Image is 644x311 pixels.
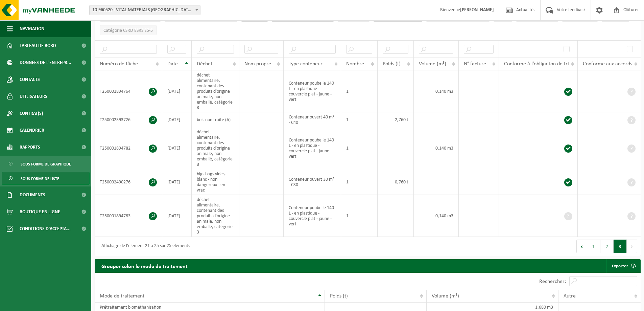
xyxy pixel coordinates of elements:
td: [DATE] [162,169,192,195]
td: déchet alimentaire, contenant des produits d'origine animale, non emballé, catégorie 3 [192,127,239,169]
td: [DATE] [162,195,192,237]
button: 3 [614,240,627,253]
td: 1 [341,112,378,127]
button: 2 [600,240,614,253]
td: bigs bags vides, blanc - non dangereux - en vrac [192,169,239,195]
strong: [PERSON_NAME] [460,7,494,13]
td: [DATE] [162,112,192,127]
span: Contacts [20,71,40,88]
td: 2,760 t [378,112,414,127]
span: Volume (m³) [432,293,459,299]
span: Utilisateurs [20,88,47,105]
span: Conditions d'accepta... [20,220,71,237]
td: 0,760 t [378,169,414,195]
td: [DATE] [162,127,192,169]
td: [DATE] [162,70,192,112]
td: Conteneur ouvert 30 m³ - C30 [284,169,341,195]
span: Tableau de bord [20,37,56,54]
td: T250001894764 [95,70,162,112]
td: T250001894782 [95,127,162,169]
span: Mode de traitement [100,293,144,299]
span: N° facture [464,61,486,67]
span: Sous forme de liste [21,172,59,185]
td: déchet alimentaire, contenant des produits d'origine animale, non emballé, catégorie 3 [192,195,239,237]
span: Nom propre [244,61,271,67]
span: Autre [564,293,576,299]
a: Sous forme de liste [2,172,90,185]
div: Affichage de l'élément 21 à 25 sur 25 éléments [98,240,190,252]
td: déchet alimentaire, contenant des produits d'origine animale, non emballé, catégorie 3 [192,70,239,112]
span: Catégorie CSRD ESRS E5-5 [103,28,153,33]
span: Déchet [197,61,212,67]
a: Exporter [606,259,640,273]
h2: Grouper selon le mode de traitement [95,259,194,272]
span: Conforme aux accords [583,61,632,67]
td: T250002490276 [95,169,162,195]
td: 1 [341,195,378,237]
button: Catégorie CSRD ESRS E5-5Catégorie CSRD ESRS E5-5: Activate to sort [100,25,157,35]
td: bois non traité (A) [192,112,239,127]
td: Conteneur poubelle 140 L - en plastique - couvercle plat - jaune - vert [284,127,341,169]
span: Calendrier [20,122,44,139]
td: 1 [341,169,378,195]
td: 0,140 m3 [414,195,459,237]
span: Contrat(s) [20,105,43,122]
button: Previous [576,240,587,253]
span: Poids (t) [383,61,401,67]
a: Sous forme de graphique [2,157,90,170]
td: 1 [341,127,378,169]
td: 0,140 m3 [414,127,459,169]
td: Conteneur poubelle 140 L - en plastique - couvercle plat - jaune - vert [284,195,341,237]
td: Conteneur poubelle 140 L - en plastique - couvercle plat - jaune - vert [284,70,341,112]
span: Documents [20,186,45,203]
span: Navigation [20,20,44,37]
td: 0,140 m3 [414,70,459,112]
span: 10-960520 - VITAL MATERIALS BELGIUM S.A. - TILLY [90,5,200,15]
span: Nombre [346,61,364,67]
span: Numéro de tâche [100,61,138,67]
span: Poids (t) [330,293,348,299]
span: Sous forme de graphique [21,158,71,171]
button: Next [627,240,637,253]
span: Données de l'entrepr... [20,54,71,71]
span: Boutique en ligne [20,203,60,220]
span: Date [167,61,178,67]
span: Volume (m³) [419,61,446,67]
td: T250001894783 [95,195,162,237]
span: 10-960520 - VITAL MATERIALS BELGIUM S.A. - TILLY [89,5,200,15]
td: T250002393726 [95,112,162,127]
span: Rapports [20,139,40,156]
td: 1 [341,70,378,112]
span: Conforme à l’obligation de tri [504,61,569,67]
span: Type conteneur [289,61,323,67]
button: 1 [587,240,600,253]
label: Rechercher: [539,279,566,284]
td: Conteneur ouvert 40 m³ - C40 [284,112,341,127]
